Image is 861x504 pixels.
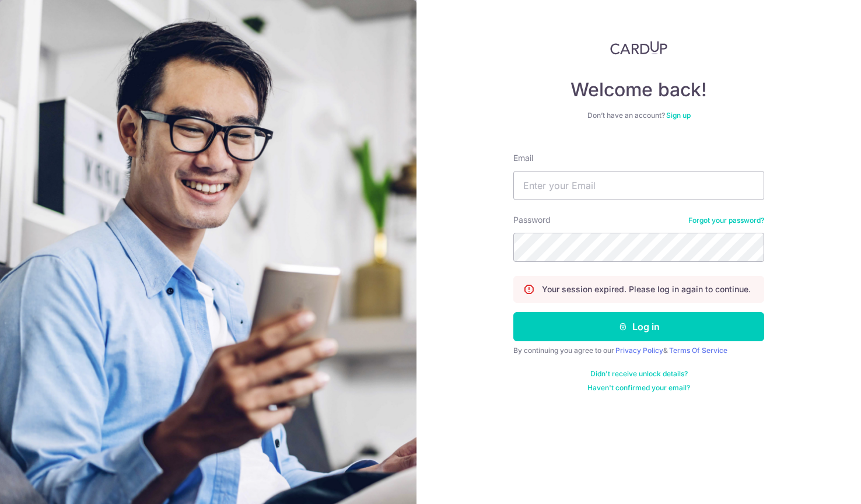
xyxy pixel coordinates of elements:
[669,346,727,355] a: Terms Of Service
[513,312,764,341] button: Log in
[587,383,690,393] a: Haven't confirmed your email?
[513,171,764,200] input: Enter your Email
[542,283,751,295] p: Your session expired. Please log in again to continue.
[590,369,688,379] a: Didn't receive unlock details?
[688,216,764,225] a: Forgot your password?
[666,111,691,120] a: Sign up
[513,152,533,164] label: Email
[513,346,764,355] div: By continuing you agree to our &
[610,41,667,55] img: CardUp Logo
[615,346,663,355] a: Privacy Policy
[513,78,764,101] h4: Welcome back!
[513,111,764,120] div: Don’t have an account?
[513,214,551,226] label: Password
